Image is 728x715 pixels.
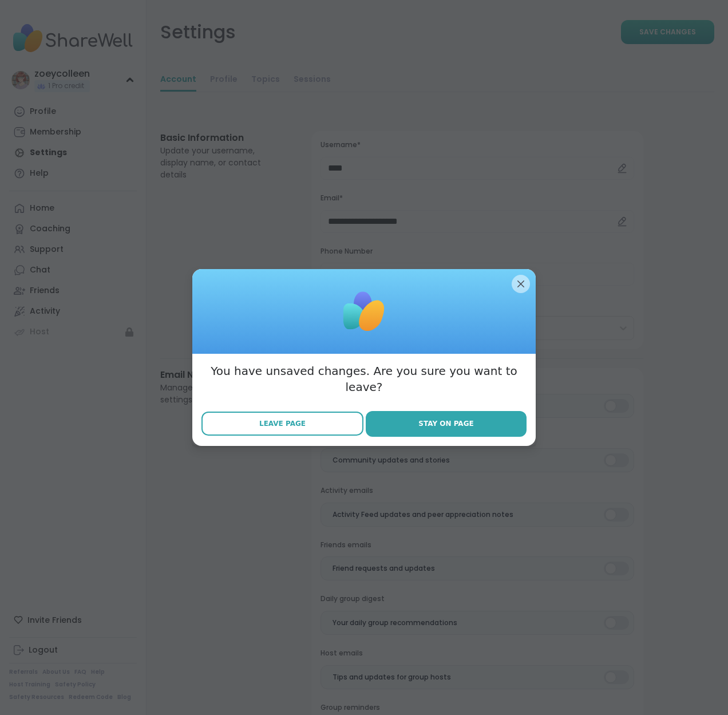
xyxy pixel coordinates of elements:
h3: You have unsaved changes. Are you sure you want to leave? [201,363,527,395]
button: Stay on Page [366,411,527,437]
button: Leave Page [201,412,363,436]
img: ShareWell Logomark [335,283,393,340]
span: Leave Page [259,418,306,429]
span: Stay on Page [418,418,473,429]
